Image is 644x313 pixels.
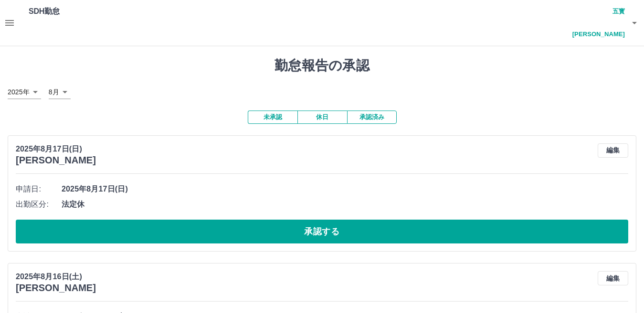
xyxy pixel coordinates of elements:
[8,58,636,74] h1: 勤怠報告の承認
[16,199,62,210] span: 出勤区分:
[16,183,62,195] span: 申請日:
[62,199,628,210] span: 法定休
[8,85,41,99] div: 2025年
[248,111,297,124] button: 未承認
[49,85,71,99] div: 8月
[16,220,628,243] button: 承認する
[347,111,397,124] button: 承認済み
[16,271,96,283] p: 2025年8月16日(土)
[16,143,96,155] p: 2025年8月17日(日)
[16,155,96,166] h3: [PERSON_NAME]
[62,183,628,195] span: 2025年8月17日(日)
[598,143,628,158] button: 編集
[16,283,96,293] h3: [PERSON_NAME]
[598,271,628,285] button: 編集
[297,111,347,124] button: 休日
